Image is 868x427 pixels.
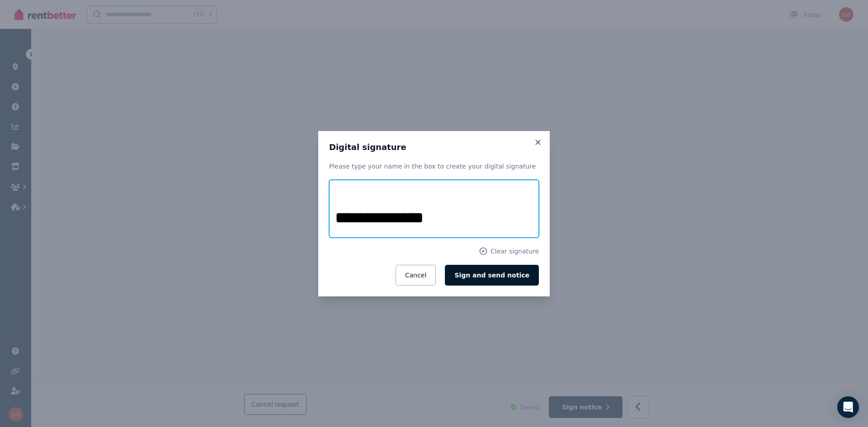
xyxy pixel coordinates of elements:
[491,247,539,256] span: Clear signature
[329,162,539,171] p: Please type your name in the box to create your digital signature
[837,396,859,418] div: Open Intercom Messenger
[396,265,436,286] button: Cancel
[329,142,539,153] h3: Digital signature
[445,265,539,286] button: Sign and send notice
[454,272,529,279] span: Sign and send notice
